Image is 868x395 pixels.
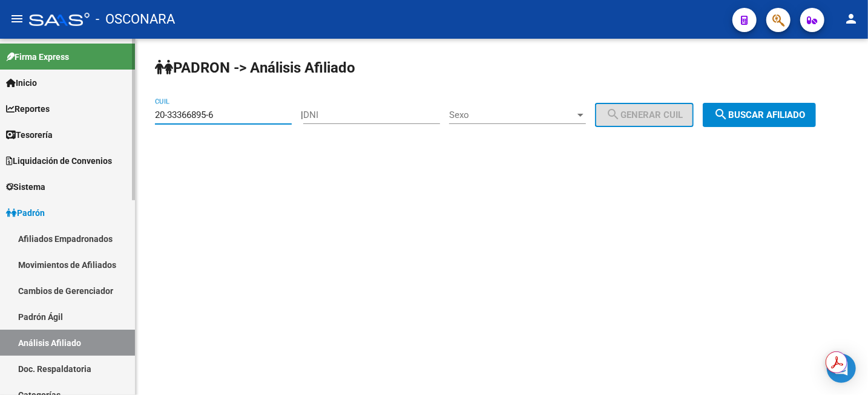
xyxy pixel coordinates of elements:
[6,76,37,90] span: Inicio
[606,109,683,120] span: Generar CUIL
[6,128,53,142] span: Tesorería
[606,107,620,122] mat-icon: search
[96,6,175,33] span: - OSCONARA
[714,107,728,122] mat-icon: search
[10,11,24,26] mat-icon: menu
[6,50,69,64] span: Firma Express
[6,102,50,116] span: Reportes
[714,109,805,120] span: Buscar afiliado
[6,180,45,194] span: Sistema
[703,103,816,127] button: Buscar afiliado
[595,103,694,127] button: Generar CUIL
[844,11,858,26] mat-icon: person
[301,109,703,120] div: |
[449,109,575,120] span: Sexo
[6,206,45,220] span: Padrón
[155,59,355,76] strong: PADRON -> Análisis Afiliado
[6,154,112,168] span: Liquidación de Convenios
